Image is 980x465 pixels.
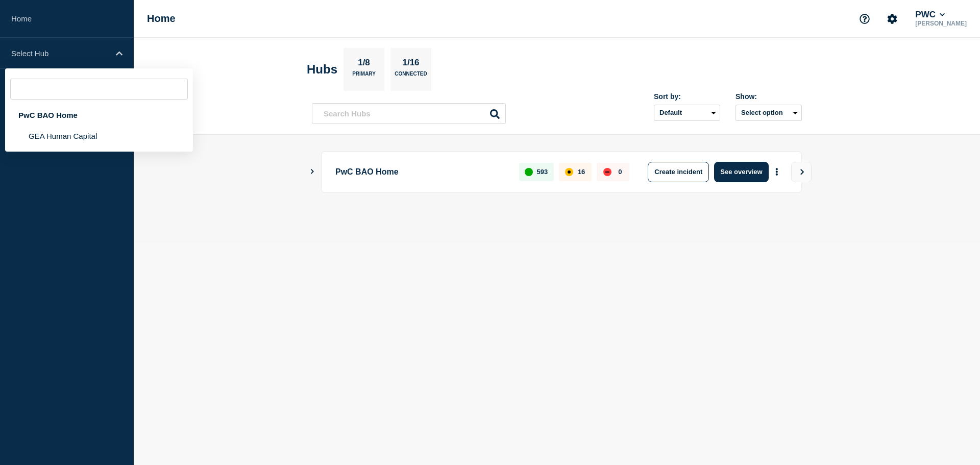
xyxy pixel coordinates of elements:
p: [PERSON_NAME] [913,20,969,27]
div: Show: [736,92,802,101]
button: Account settings [881,8,903,30]
div: down [603,168,611,176]
p: 1/16 [399,58,423,71]
p: PwC BAO Home [335,162,507,182]
h2: Hubs [307,62,337,77]
li: GEA Human Capital [5,126,193,146]
h1: Home [147,13,176,25]
button: View [791,162,812,182]
button: More actions [770,162,783,181]
select: Sort by [654,105,720,121]
p: Select Hub [11,49,109,58]
button: PWC [913,10,947,20]
p: 1/8 [354,58,374,71]
button: See overview [714,162,768,182]
p: 0 [618,168,622,176]
button: Create incident [648,162,709,182]
p: Connected [395,71,427,82]
div: PwC BAO Home [5,105,193,126]
button: Support [854,8,875,30]
div: affected [565,168,573,176]
p: 16 [578,168,585,176]
div: Sort by: [654,92,720,101]
button: Select option [736,105,802,121]
p: 593 [537,168,548,176]
input: Search Hubs [312,103,506,124]
div: up [525,168,533,176]
button: Show Connected Hubs [310,168,315,176]
p: Primary [352,71,376,82]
